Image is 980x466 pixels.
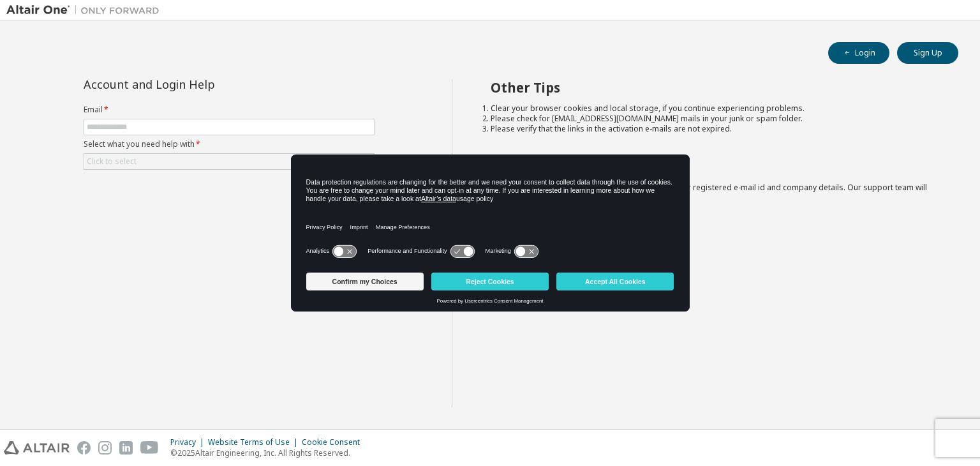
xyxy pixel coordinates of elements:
li: Please verify that the links in the activation e-mails are not expired. [491,124,936,134]
img: instagram.svg [98,441,112,455]
li: Clear your browser cookies and local storage, if you continue experiencing problems. [491,103,936,114]
span: with a brief description of the problem, your registered e-mail id and company details. Our suppo... [491,182,927,203]
img: facebook.svg [77,441,91,455]
label: Email [84,105,375,115]
img: linkedin.svg [119,441,133,455]
div: Privacy [170,437,208,447]
img: Altair One [6,4,166,17]
p: © 2025 Altair Engineering, Inc. All Rights Reserved. [170,447,367,458]
div: Website Terms of Use [208,437,302,447]
h2: Other Tips [491,79,936,96]
h2: Not sure how to login? [491,158,936,175]
li: Please check for [EMAIL_ADDRESS][DOMAIN_NAME] mails in your junk or spam folder. [491,114,936,124]
img: youtube.svg [140,441,159,455]
button: Sign Up [897,42,958,64]
div: Cookie Consent [302,437,367,447]
button: Login [828,42,889,64]
img: altair_logo.svg [4,441,70,455]
div: Click to select [84,154,374,169]
label: Select what you need help with [84,139,375,149]
div: Account and Login Help [84,79,316,89]
div: Click to select [87,156,137,167]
